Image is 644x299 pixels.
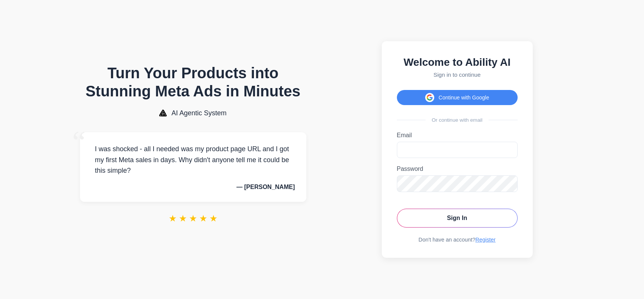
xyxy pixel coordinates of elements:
[179,213,187,224] span: ★
[397,71,518,78] p: Sign in to continue
[209,213,218,224] span: ★
[72,125,86,159] span: “
[397,90,518,105] button: Continue with Google
[397,117,518,123] div: Or continue with email
[91,184,295,191] p: — [PERSON_NAME]
[189,213,197,224] span: ★
[397,132,518,139] label: Email
[159,110,167,116] img: AI Agentic System Logo
[397,56,518,68] h2: Welcome to Ability AI
[397,237,518,243] div: Don't have an account?
[199,213,207,224] span: ★
[91,144,295,176] p: I was shocked - all I needed was my product page URL and I got my first Meta sales in days. Why d...
[397,166,518,172] label: Password
[475,237,496,243] a: Register
[397,209,518,228] button: Sign In
[171,109,226,117] span: AI Agentic System
[169,213,177,224] span: ★
[80,64,306,100] h1: Turn Your Products into Stunning Meta Ads in Minutes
